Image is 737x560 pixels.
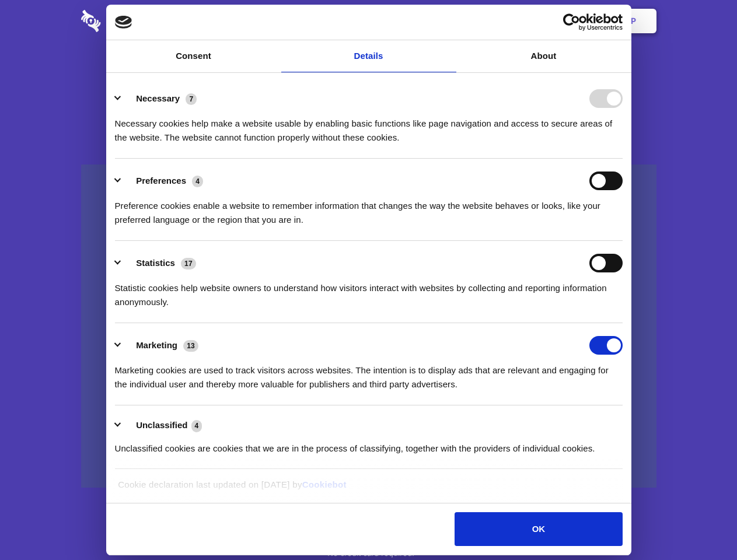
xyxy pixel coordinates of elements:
h1: Eliminate Slack Data Loss. [81,52,656,94]
button: Necessary (7) [115,89,204,108]
button: Unclassified (4) [115,418,209,433]
div: Unclassified cookies are cookies that we are in the process of classifying, together with the pro... [115,433,623,456]
h4: Auto-redaction of sensitive data, encrypted data sharing and self-destructing private chats. Shar... [81,106,656,145]
div: Statistic cookies help website owners to understand how visitors interact with websites by collec... [115,272,623,309]
div: Cookie declaration last updated on [DATE] by [109,478,628,501]
label: Preferences [136,176,186,185]
span: 4 [191,420,202,432]
span: 4 [192,176,203,187]
a: Pricing [343,3,393,39]
span: 13 [183,340,198,352]
label: Necessary [136,93,180,103]
div: Preference cookies enable a website to remember information that changes the way the website beha... [115,190,623,227]
span: 7 [186,93,197,105]
button: Marketing (13) [115,336,206,355]
a: Contact [473,3,527,39]
button: Statistics (17) [115,254,204,272]
button: OK [455,512,622,546]
div: Necessary cookies help make a website usable by enabling basic functions like page navigation and... [115,108,623,145]
a: Consent [106,40,281,72]
img: logo [115,16,132,29]
label: Marketing [136,340,177,350]
div: Marketing cookies are used to track visitors across websites. The intention is to display ads tha... [115,355,623,391]
a: Login [529,3,580,39]
iframe: Drift Widget Chat Controller [679,502,723,546]
a: Usercentrics Cookiebot - opens in a new window [521,13,623,31]
a: Cookiebot [302,480,347,489]
label: Statistics [136,258,175,268]
span: 17 [181,258,196,269]
button: Preferences (4) [115,171,211,190]
img: logo-wordmark-white-trans-d4663122ce5f474addd5e946df7df03e33cb6a1c49d2221995e7729f52c070b2.svg [81,10,181,32]
a: Wistia video thumbnail [81,164,656,488]
a: Details [281,40,456,72]
a: About [456,40,631,72]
